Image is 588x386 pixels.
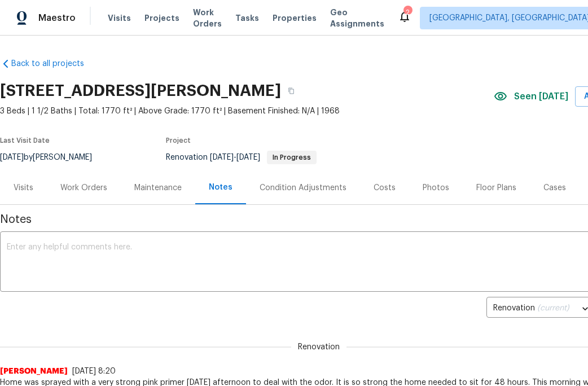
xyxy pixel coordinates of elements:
button: Copy Address [281,81,301,101]
span: Tasks [235,14,259,22]
span: In Progress [268,154,315,161]
span: Work Orders [193,7,222,29]
div: Notes [209,182,232,193]
span: Project [166,137,191,144]
span: Renovation [291,341,346,353]
span: Properties [273,12,317,24]
span: Maestro [38,12,76,24]
div: Visits [14,182,33,194]
div: Cases [543,182,566,194]
div: Costs [374,182,396,194]
span: [DATE] [210,153,234,161]
div: Floor Plans [476,182,516,194]
div: 2 [403,7,411,18]
div: Condition Adjustments [260,182,346,194]
span: Renovation [166,153,317,161]
span: Geo Assignments [330,7,384,29]
span: [DATE] 8:20 [72,367,116,375]
span: (current) [537,304,569,312]
span: [DATE] [236,153,260,161]
span: - [210,153,260,161]
span: Seen [DATE] [514,91,568,102]
span: Projects [144,12,179,24]
div: Photos [423,182,449,194]
span: Visits [108,12,131,24]
div: Work Orders [60,182,107,194]
div: Maintenance [134,182,182,194]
